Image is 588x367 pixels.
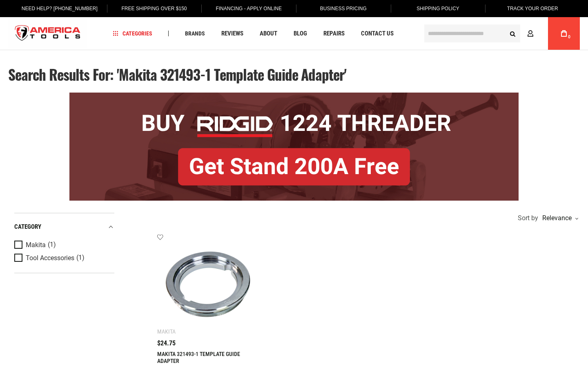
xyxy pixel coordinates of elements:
[26,254,74,262] span: Tool Accessories
[361,31,394,37] span: Contact Us
[14,254,112,263] a: Tool Accessories (1)
[69,93,519,99] a: BOGO: Buy RIDGID® 1224 Threader, Get Stand 200A Free!
[69,93,519,201] img: BOGO: Buy RIDGID® 1224 Threader, Get Stand 200A Free!
[181,28,209,39] a: Brands
[14,221,114,232] div: category
[221,31,243,37] span: Reviews
[505,26,520,41] button: Search
[26,241,46,249] span: Makita
[8,18,87,49] a: store logo
[290,28,311,39] a: Blog
[218,28,247,39] a: Reviews
[157,351,240,364] a: MAKITA 321493-1 TEMPLATE GUIDE ADAPTER
[48,241,56,248] span: (1)
[8,64,346,85] span: Search results for: 'Makita 321493-1 template guide adapter'
[323,31,345,37] span: Repairs
[320,28,348,39] a: Repairs
[165,242,250,327] img: MAKITA 321493-1 TEMPLATE GUIDE ADAPTER
[14,241,112,250] a: Makita (1)
[518,215,538,221] span: Sort by
[113,31,152,36] span: Categories
[568,35,570,39] span: 0
[294,31,307,37] span: Blog
[157,328,176,335] div: Makita
[109,28,156,39] a: Categories
[357,28,397,39] a: Contact Us
[256,28,281,39] a: About
[76,254,85,261] span: (1)
[157,340,176,347] span: $24.75
[416,6,459,11] span: Shipping Policy
[8,18,87,49] img: America Tools
[260,31,277,37] span: About
[556,17,572,50] a: 0
[14,213,114,273] div: Product Filters
[540,215,578,221] div: Relevance
[185,31,205,36] span: Brands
